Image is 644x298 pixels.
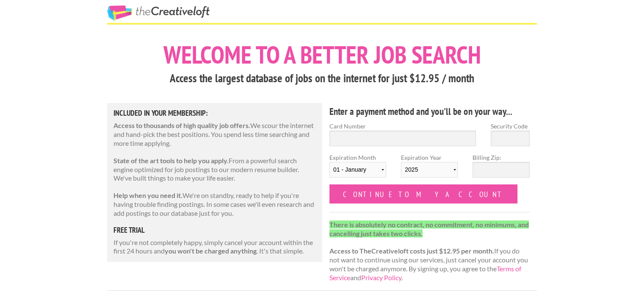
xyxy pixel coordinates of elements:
strong: Help when you need it. [113,191,182,199]
input: Continue to my account [329,184,517,203]
strong: Access to TheCreativeloft costs just $12.95 per month. [329,247,494,255]
label: Expiration Month [329,153,386,184]
p: We scour the internet and hand-pick the best positions. You spend less time searching and more ti... [113,121,316,148]
label: Card Number [329,122,476,131]
p: From a powerful search engine optimized for job postings to our modern resume builder. We've buil... [113,156,316,183]
strong: There is absolutely no contract, no commitment, no minimums, and cancelling just takes two clicks. [329,220,529,237]
h1: Welcome to a better job search [107,42,537,67]
select: Expiration Year [401,162,458,178]
select: Expiration Month [329,162,386,178]
strong: you won't be charged anything [165,247,257,255]
label: Security Code [491,122,530,131]
p: If you're not completely happy, simply cancel your account within the first 24 hours and . It's t... [113,238,316,256]
p: We're on standby, ready to help if you're having trouble finding postings. In some cases we'll ev... [113,191,316,217]
a: Terms of Service [329,265,521,281]
a: Privacy Policy [361,273,401,281]
h5: Included in Your Membership: [113,109,316,117]
a: The Creative Loft [107,6,210,21]
label: Billing Zip: [473,153,529,162]
h4: Enter a payment method and you'll be on your way... [329,105,530,118]
strong: State of the art tools to help you apply. [113,156,229,164]
p: If you do not want to continue using our services, just cancel your account you won't be charged ... [329,220,530,282]
label: Expiration Year [401,153,458,184]
h3: Access the largest database of jobs on the internet for just $12.95 / month [107,70,537,86]
strong: Access to thousands of high quality job offers. [113,121,250,129]
h5: free trial [113,226,316,234]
